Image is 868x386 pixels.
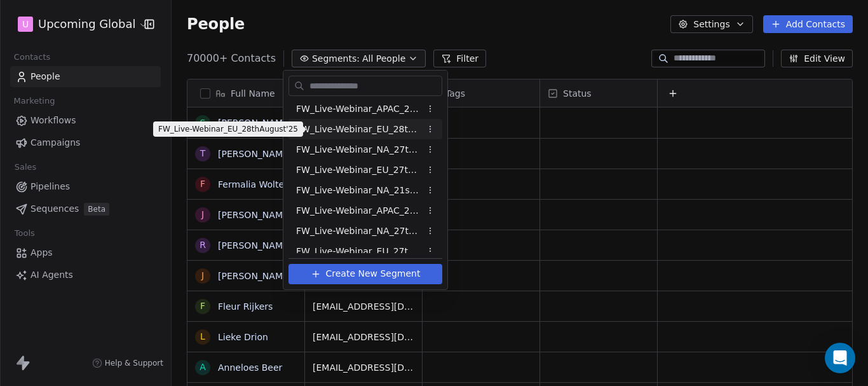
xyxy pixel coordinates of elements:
[296,143,421,156] span: FW_Live-Webinar_NA_27thAugust'25
[296,123,421,136] span: FW_Live-Webinar_EU_28thAugust'25
[288,38,442,322] div: Suggestions
[296,163,421,177] span: FW_Live-Webinar_EU_27thAugust'25
[296,204,421,217] span: FW_Live-Webinar_APAC_21stAugust'25 - Batch 2
[288,264,442,284] button: Create New Segment
[296,102,421,116] span: FW_Live-Webinar_APAC_21stAugust'25
[296,184,421,197] span: FW_Live-Webinar_NA_21stAugust'25 Batch 2
[296,245,421,258] span: FW_Live-Webinar_EU_27thAugust'25 - Batch 2
[326,267,421,280] span: Create New Segment
[296,224,421,238] span: FW_Live-Webinar_NA_27thAugust'25 - Batch 2
[158,124,298,134] p: FW_Live-Webinar_EU_28thAugust'25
